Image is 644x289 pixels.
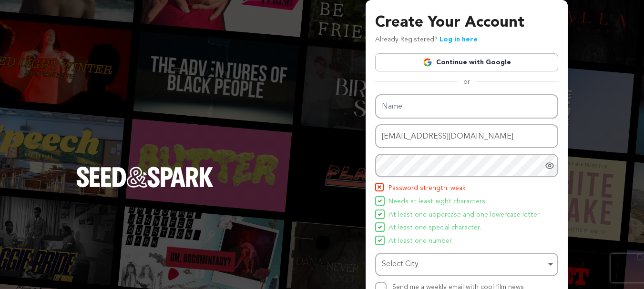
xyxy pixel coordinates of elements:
p: Already Registered? [375,34,478,46]
a: Log in here [440,36,478,43]
span: Password strength: weak [388,183,466,194]
a: Continue with Google [375,53,558,71]
span: At least one special character. [388,222,481,234]
h3: Create Your Account [375,11,558,34]
img: Seed&Spark Icon [378,225,382,229]
img: Google logo [423,58,432,67]
span: At least one uppercase and one lowercase letter. [388,209,541,221]
img: Seed&Spark Icon [378,199,382,203]
img: Seed&Spark Icon [376,184,383,190]
span: At least one number. [388,236,453,247]
div: Select City [382,258,546,271]
img: Seed&Spark Icon [378,212,382,216]
span: or [458,77,476,87]
input: Name [375,94,558,119]
a: Seed&Spark Homepage [76,167,214,207]
input: Email address [375,124,558,149]
a: Show password as plain text. Warning: this will display your password on the screen. [545,161,554,170]
img: Seed&Spark Icon [378,239,382,242]
img: Seed&Spark Logo [76,167,214,188]
span: Needs at least eight characters. [388,196,487,208]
